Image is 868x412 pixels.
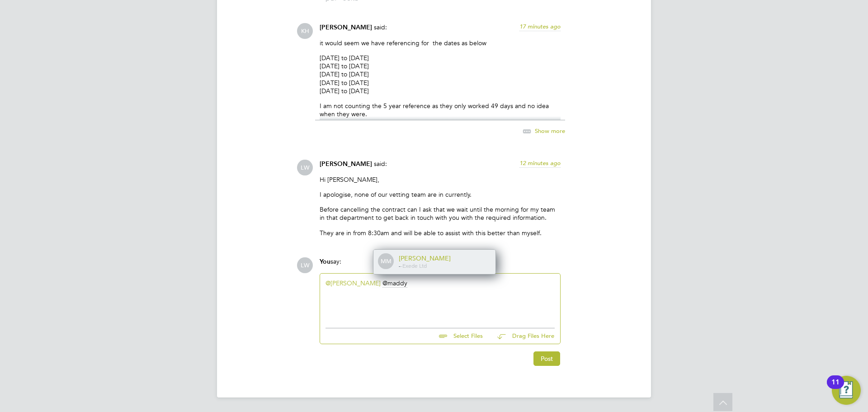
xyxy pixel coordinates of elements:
p: it would seem we have referencing for the dates as below [320,39,561,47]
span: 17 minutes ago [519,23,561,30]
p: I am not counting the 5 year reference as they only worked 49 days and no idea when they were. [320,102,561,118]
p: [DATE] to [DATE] [DATE] to [DATE] [DATE] to [DATE] [DATE] to [DATE] [DATE] to [DATE] [320,54,561,95]
span: said: [374,160,387,168]
div: ​ [325,279,555,318]
a: @[PERSON_NAME] [325,279,381,287]
span: MM [379,254,393,269]
button: Drag Files Here [490,327,555,346]
button: Post [533,351,560,366]
div: say: [320,257,561,273]
span: LW [297,160,313,175]
p: I apologise, none of our vetting team are in currently. [320,190,561,199]
span: KH [297,23,313,39]
span: LW [297,257,313,273]
span: - [401,262,402,269]
span: [PERSON_NAME] [320,160,372,168]
span: [PERSON_NAME] [320,24,372,31]
span: - [399,262,401,269]
button: Open Resource Center, 11 new notifications [832,376,861,405]
div: 11 [831,382,840,394]
p: Before cancelling the contract can I ask that we wait until the morning for my team in that depar... [320,205,561,222]
span: 12 minutes ago [519,159,561,167]
span: Exede Ltd [402,262,427,269]
div: [PERSON_NAME] [399,254,489,262]
span: said: [374,23,387,31]
p: They are in from 8:30am and will be able to assist with this better than myself. [320,229,561,237]
span: maddy [382,279,407,288]
span: Show more [535,127,565,134]
span: You [320,258,330,265]
p: Hi [PERSON_NAME], [320,175,561,184]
